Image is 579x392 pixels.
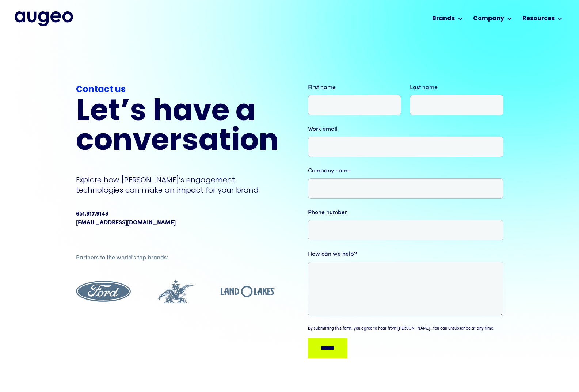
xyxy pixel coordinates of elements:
[473,14,504,23] div: Company
[522,14,555,23] div: Resources
[308,326,494,332] div: By submitting this form, you agree to hear from [PERSON_NAME]. You can unsubscribe at any time.
[76,175,279,195] p: Explore how [PERSON_NAME]’s engagement technologies can make an impact for your brand.
[15,11,73,26] img: Augeo's full logo in midnight blue.
[308,125,503,134] label: Work email
[76,254,275,262] div: Partners to the world’s top brands:
[308,83,401,92] label: First name
[15,11,73,26] a: home
[76,83,279,96] div: Contact us
[308,208,503,217] label: Phone number
[76,218,176,227] a: [EMAIL_ADDRESS][DOMAIN_NAME]
[432,14,455,23] div: Brands
[76,98,279,157] h2: Let’s have a conversation
[308,167,503,175] label: Company name
[410,83,503,92] label: Last name
[76,210,108,218] div: 651.917.9143
[308,83,503,364] form: Augeo | Demo Request | Contact Us
[308,250,503,259] label: How can we help?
